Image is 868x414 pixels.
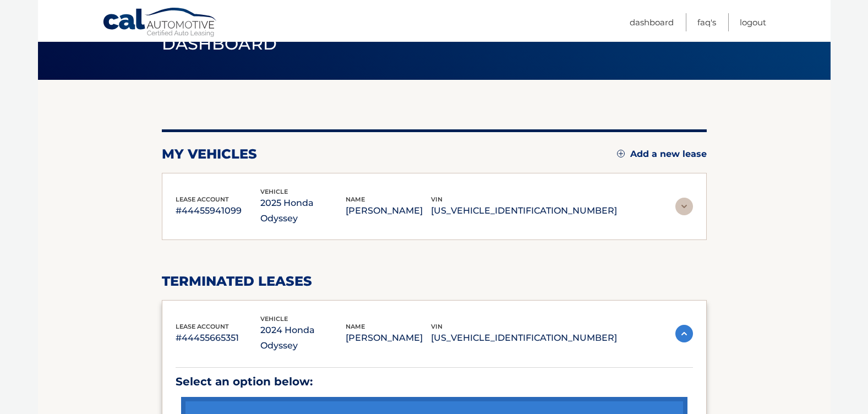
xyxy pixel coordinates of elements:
span: Dashboard [162,34,277,54]
a: Add a new lease [617,149,707,160]
img: accordion-active.svg [675,325,693,342]
p: 2024 Honda Odyssey [260,323,346,353]
span: name [346,323,365,330]
p: #44455941099 [176,203,261,219]
p: 2025 Honda Odyssey [260,195,346,226]
span: vin [431,323,443,330]
a: FAQ's [697,13,716,31]
p: [US_VEHICLE_IDENTIFICATION_NUMBER] [431,330,617,346]
span: name [346,195,365,203]
a: Logout [740,13,766,31]
img: accordion-rest.svg [675,198,693,215]
p: Select an option below: [176,372,693,391]
a: Cal Automotive [102,7,218,39]
span: vin [431,195,443,203]
p: #44455665351 [176,330,261,346]
p: [PERSON_NAME] [346,203,431,219]
span: vehicle [260,188,288,195]
img: add.svg [617,150,625,157]
h2: my vehicles [162,146,257,162]
span: lease account [176,195,229,203]
span: lease account [176,323,229,330]
span: vehicle [260,315,288,323]
p: [US_VEHICLE_IDENTIFICATION_NUMBER] [431,203,617,219]
p: [PERSON_NAME] [346,330,431,346]
h2: terminated leases [162,273,707,290]
a: Dashboard [630,13,674,31]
